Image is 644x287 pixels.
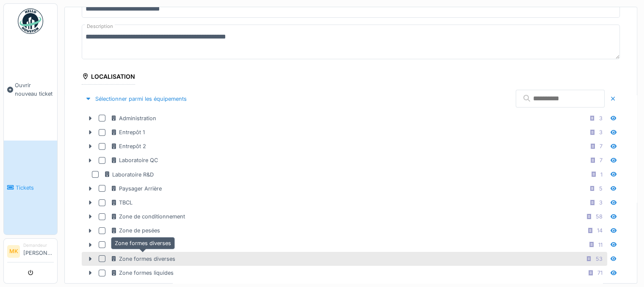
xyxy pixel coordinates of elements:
[111,237,175,249] div: Zone formes diverses
[18,8,43,34] img: Badge_color-CXgf-gQk.svg
[7,245,20,258] li: MK
[82,93,190,105] div: Sélectionner parmi les équipements
[4,39,57,141] a: Ouvrir nouveau ticket
[600,156,603,164] div: 7
[111,241,159,249] div: Zone extérieure
[111,128,145,136] div: Entrepôt 1
[111,114,156,122] div: Administration
[104,171,154,179] div: Laboratoire R&D
[599,128,603,136] div: 3
[597,269,603,277] div: 71
[111,199,133,207] div: TBCL
[111,156,158,164] div: Laboratoire QC
[598,241,603,249] div: 11
[600,171,603,179] div: 1
[599,199,603,207] div: 3
[597,226,603,235] div: 14
[16,184,54,192] span: Tickets
[111,185,162,193] div: Paysager Arrière
[7,242,54,262] a: MK Demandeur[PERSON_NAME]
[23,242,54,248] div: Demandeur
[15,81,54,97] span: Ouvrir nouveau ticket
[111,269,174,277] div: Zone formes liquides
[599,185,603,193] div: 5
[596,212,603,221] div: 58
[23,242,54,260] li: [PERSON_NAME]
[599,114,603,122] div: 3
[596,255,603,263] div: 53
[4,141,57,235] a: Tickets
[111,142,146,150] div: Entrepôt 2
[111,255,175,263] div: Zone formes diverses
[85,21,115,32] label: Description
[111,226,160,235] div: Zone de pesées
[600,142,603,150] div: 7
[82,70,135,85] div: Localisation
[111,212,185,221] div: Zone de conditionnement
